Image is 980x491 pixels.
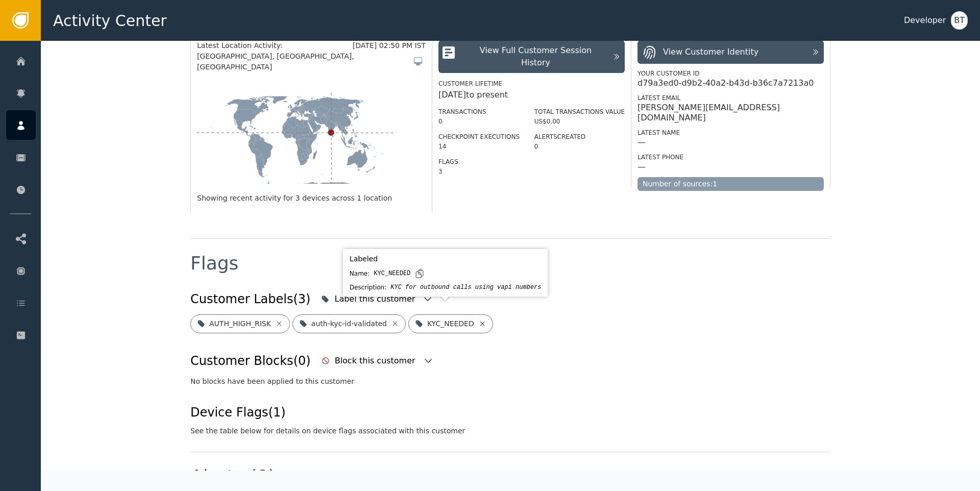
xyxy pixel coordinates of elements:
label: Alerts Created [534,133,586,140]
button: Block this customer [319,350,436,372]
div: [DATE] 02:50 PM IST [353,40,426,51]
label: Total Transactions Value [534,108,625,115]
div: Developer [904,14,946,27]
span: [GEOGRAPHIC_DATA], [GEOGRAPHIC_DATA], [GEOGRAPHIC_DATA] [197,51,413,72]
div: Latest Location Activity: [197,40,353,51]
div: No blocks have been applied to this customer [190,376,830,387]
label: Checkpoint Executions [438,133,520,140]
div: 14 [438,142,520,151]
div: KYC for outbound calls using vapi numbers [390,283,541,292]
div: auth-kyc-id-validated [311,318,387,329]
div: KYC_NEEDED [374,269,410,278]
div: 0 [438,117,520,126]
div: KYC_NEEDED [427,318,474,329]
div: [PERSON_NAME][EMAIL_ADDRESS][DOMAIN_NAME] [638,103,824,123]
div: Number of sources: 1 [638,177,824,191]
div: — [638,162,646,172]
div: Description: [350,283,386,292]
label: Transactions [438,108,486,115]
div: See the table below for details on device flags associated with this customer [190,426,465,436]
div: Flags [190,254,238,273]
div: Alerts (0) [190,468,276,486]
div: 3 [438,167,520,176]
div: Latest Name [638,128,824,137]
label: Flags [438,158,458,165]
label: Customer Lifetime [438,80,502,87]
span: Activity Center [53,9,167,32]
div: Your Customer ID [638,69,824,78]
div: Labeled [350,254,542,264]
button: View Customer Identity [638,40,824,64]
div: View Customer Identity [663,46,758,58]
div: [DATE] to present [438,89,625,101]
div: Showing recent activity for 3 devices across 1 location [197,193,426,204]
button: View Full Customer Session History [438,40,625,73]
div: View Full Customer Session History [464,44,607,69]
button: BT [951,11,968,30]
div: Device Flags (1) [190,403,465,422]
div: Name: [350,269,370,278]
div: 0 [534,142,625,151]
div: Label this customer [334,293,418,305]
div: Latest Phone [638,153,824,162]
button: Label this customer [318,288,435,310]
div: d79a3ed0-d9b2-40a2-b43d-b36c7a7213a0 [638,78,814,88]
div: Customer Blocks (0) [190,352,311,370]
div: Block this customer [335,355,418,367]
div: US$0.00 [534,117,625,126]
div: Customer Labels (3) [190,290,310,308]
div: Latest Email [638,93,824,103]
div: — [638,137,646,148]
div: AUTH_HIGH_RISK [209,318,271,329]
